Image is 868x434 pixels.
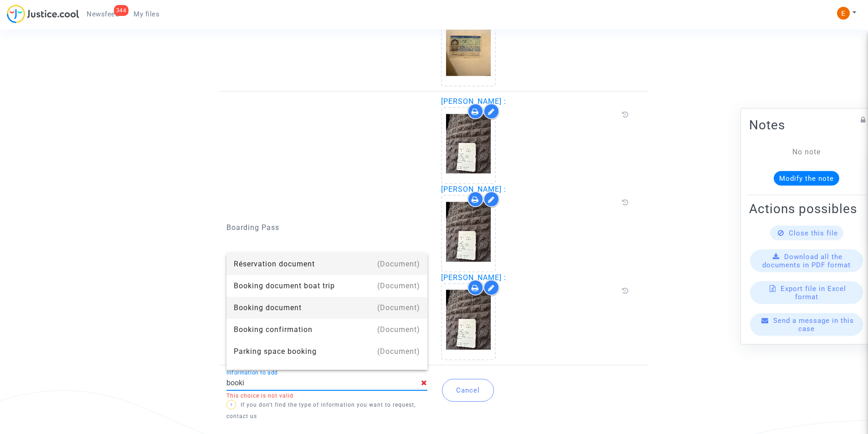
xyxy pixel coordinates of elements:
h2: Actions possibles [749,200,864,216]
div: (Document) [377,363,420,384]
img: ACg8ocIeiFvHKe4dA5oeRFd_CiCnuxWUEc1A2wYhRJE3TTWt=s96-c [837,7,850,20]
div: Booking document boat trip [234,275,420,297]
div: 344 [114,5,129,16]
span: ? [230,403,233,408]
div: Parking space booking [234,341,420,363]
div: Réservation document [234,253,420,275]
div: Booking confirmation [234,319,420,341]
a: 344Newsfeed [79,7,126,21]
div: (Document) [377,275,420,297]
img: jc-logo.svg [7,5,79,23]
p: Boarding Pass [226,222,427,233]
div: (Document) [377,297,420,319]
span: [PERSON_NAME] : [441,97,506,106]
div: (Document) [377,253,420,275]
h2: Notes [749,117,864,133]
a: My files [126,7,167,21]
p: If you don't find the type of information you want to request, contact us [226,399,427,422]
span: Download all the documents in PDF format [762,252,851,269]
button: Modify the note [774,171,839,185]
div: Booking document [234,297,420,319]
span: Export file in Excel format [781,284,846,301]
span: This choice is not valid [226,393,293,399]
span: [PERSON_NAME] : [441,185,506,194]
span: My files [134,10,159,18]
div: Booking confirmation [234,363,420,384]
div: (Document) [377,319,420,341]
div: (Document) [377,341,420,363]
span: Newsfeed [87,10,119,18]
button: Cancel [442,379,494,402]
span: [PERSON_NAME] : [441,273,506,282]
span: Close this file [789,229,838,237]
span: Send a message in this case [773,316,854,332]
div: No note [763,146,850,157]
